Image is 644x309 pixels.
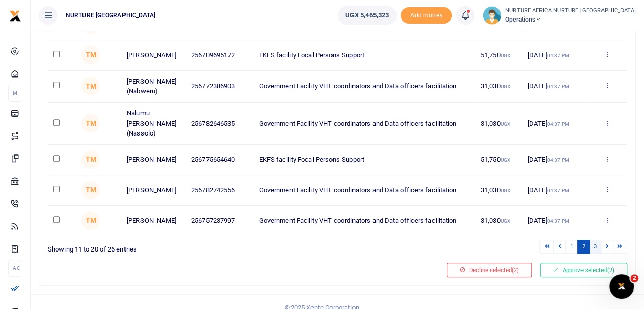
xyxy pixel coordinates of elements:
span: NURTURE [GEOGRAPHIC_DATA] [61,11,160,20]
li: Wallet ballance [334,6,401,25]
td: 31,030 [475,175,522,205]
span: Timothy Makumbi [81,77,100,95]
td: 256782742556 [185,175,254,205]
td: EKFS facility Focal Persons Support [253,40,474,70]
td: 51,750 [475,145,522,175]
li: Ac [8,260,22,277]
td: [DATE] [522,103,586,145]
td: 256772386903 [185,71,254,103]
span: Timothy Makumbi [81,181,100,199]
td: 256782646535 [185,103,254,145]
small: 04:37 PM [547,121,569,127]
td: Government Facility VHT coordinators and Data officers facilitation [253,103,474,145]
td: [PERSON_NAME] [121,175,185,205]
span: Timothy Makumbi [81,211,100,230]
button: Decline selected(2) [447,263,532,277]
span: UGX 5,465,323 [345,10,389,21]
small: 04:37 PM [547,157,569,163]
small: UGX [500,157,510,163]
img: logo-small [9,10,22,22]
button: Approve selected(2) [540,263,627,277]
img: profile-user [483,6,501,25]
li: M [8,85,22,102]
span: Timothy Makumbi [81,114,100,132]
span: Add money [401,7,452,24]
td: [DATE] [522,175,586,205]
td: 256709695172 [185,40,254,70]
td: EKFS facility Focal Persons Support [253,145,474,175]
a: UGX 5,465,323 [338,6,397,25]
small: UGX [500,121,510,127]
small: UGX [500,218,510,224]
small: 04:37 PM [547,188,569,194]
span: (2) [512,266,519,274]
td: [DATE] [522,71,586,103]
td: [PERSON_NAME] [121,40,185,70]
td: 51,750 [475,40,522,70]
td: [DATE] [522,40,586,70]
small: NURTURE AFRICA NURTURE [GEOGRAPHIC_DATA] [505,7,636,15]
td: Nalumu [PERSON_NAME] (Nassolo) [121,103,185,145]
td: [DATE] [522,145,586,175]
td: 256757237997 [185,206,254,236]
small: 04:37 PM [547,84,569,89]
small: UGX [500,53,510,59]
a: 2 [577,240,590,254]
td: Government Facility VHT coordinators and Data officers facilitation [253,71,474,103]
iframe: Intercom live chat [609,274,634,299]
td: Government Facility VHT coordinators and Data officers facilitation [253,206,474,236]
a: profile-user NURTURE AFRICA NURTURE [GEOGRAPHIC_DATA] Operations [483,6,636,25]
span: 2 [630,274,638,282]
td: Government Facility VHT coordinators and Data officers facilitation [253,175,474,205]
li: Toup your wallet [401,7,452,24]
span: (2) [607,266,614,274]
span: Timothy Makumbi [81,150,100,169]
small: 04:37 PM [547,53,569,59]
td: [PERSON_NAME] [121,145,185,175]
td: 31,030 [475,206,522,236]
div: Showing 11 to 20 of 26 entries [48,239,334,255]
span: Operations [505,15,636,24]
a: 1 [565,240,577,254]
a: logo-small logo-large logo-large [9,11,22,19]
small: UGX [500,188,510,194]
a: Add money [401,11,452,18]
span: Timothy Makumbi [81,46,100,64]
small: UGX [500,84,510,89]
td: 31,030 [475,71,522,103]
a: 3 [589,240,601,254]
td: [DATE] [522,206,586,236]
td: [PERSON_NAME] [121,206,185,236]
td: [PERSON_NAME] (Nabweru) [121,71,185,103]
small: 04:37 PM [547,218,569,224]
td: 256775654640 [185,145,254,175]
td: 31,030 [475,103,522,145]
